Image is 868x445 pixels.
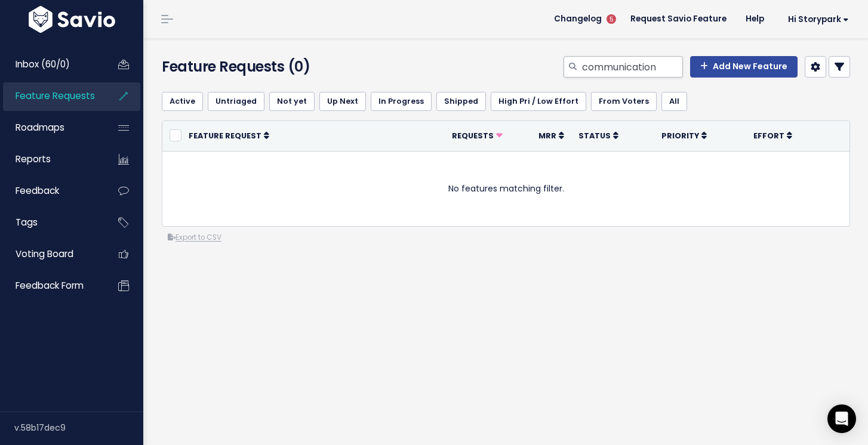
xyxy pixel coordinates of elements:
span: Feature Requests [16,89,95,102]
span: Tags [16,216,38,228]
a: All [661,92,687,111]
a: MRR [538,129,564,141]
a: Request Savio Feature [621,10,736,28]
a: Export to CSV [168,233,221,242]
a: Feedback [3,177,99,205]
span: Voting Board [16,248,73,260]
a: From Voters [591,92,657,111]
span: Feature Request [189,131,261,141]
span: Status [578,131,611,141]
a: High Pri / Low Effort [491,92,586,111]
a: Effort [753,129,792,141]
a: Hi Storypark [774,10,858,29]
a: Shipped [436,92,486,111]
a: Reports [3,146,99,173]
a: Active [162,92,203,111]
a: Voting Board [3,240,99,268]
input: Search features... [581,56,683,78]
span: Priority [661,131,699,141]
span: 5 [607,14,616,24]
a: In Progress [371,92,432,111]
a: Help [736,10,774,28]
a: Untriaged [208,92,264,111]
span: Effort [753,131,784,141]
a: Up Next [319,92,366,111]
a: Priority [661,129,707,141]
div: v.58b17dec9 [14,412,143,443]
img: logo-white.9d6f32f41409.svg [26,6,118,33]
h4: Feature Requests (0) [162,56,380,78]
span: Changelog [554,15,602,23]
span: Requests [452,131,494,141]
span: Feedback [16,184,59,197]
span: Reports [16,153,51,165]
a: Status [578,129,618,141]
td: No features matching filter. [162,151,849,226]
span: MRR [538,131,556,141]
a: Roadmaps [3,114,99,141]
a: Not yet [269,92,315,111]
span: Inbox (60/0) [16,58,70,70]
span: Feedback form [16,279,84,292]
a: Feature Requests [3,82,99,110]
a: Feature Request [189,129,269,141]
a: Tags [3,209,99,236]
div: Open Intercom Messenger [827,404,856,433]
span: Hi Storypark [788,15,849,24]
span: Roadmaps [16,121,64,134]
a: Add New Feature [690,56,798,78]
a: Requests [452,129,503,141]
ul: Filter feature requests [162,92,850,111]
a: Feedback form [3,272,99,299]
a: Inbox (60/0) [3,51,99,78]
